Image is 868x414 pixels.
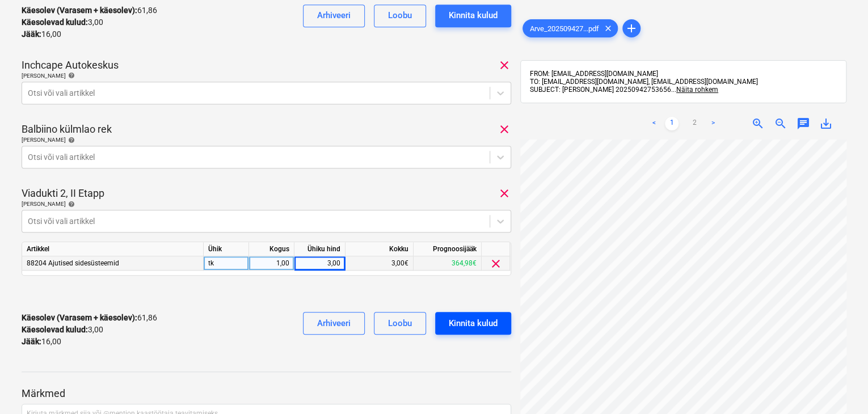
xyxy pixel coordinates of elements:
[498,187,511,200] span: clear
[665,117,679,130] a: Page 1 is your current page
[388,8,412,23] div: Loobu
[294,242,345,256] div: Ühiku hind
[22,136,511,143] div: [PERSON_NAME]
[811,360,868,414] iframe: Chat Widget
[22,336,61,348] p: 16,00
[498,122,511,136] span: clear
[66,201,75,208] span: help
[66,72,75,79] span: help
[22,313,137,322] strong: Käesolev (Varasem + käesolev) :
[819,117,833,130] span: save_alt
[22,18,88,27] strong: Käesolevad kulud :
[774,117,787,130] span: zoom_out
[530,78,758,86] span: TO: [EMAIL_ADDRESS][DOMAIN_NAME], [EMAIL_ADDRESS][DOMAIN_NAME]
[22,28,61,40] p: 16,00
[345,242,414,256] div: Kokku
[249,242,294,256] div: Kogus
[811,360,868,414] div: Vestlusvidin
[22,72,511,79] div: [PERSON_NAME]
[22,324,103,336] p: 3,00
[625,22,638,35] span: add
[523,24,606,33] span: Arve_202509427...pdf
[204,256,249,271] div: tk
[22,337,41,346] strong: Jääk :
[22,242,204,256] div: Artikkel
[303,312,365,335] button: Arhiveeri
[797,117,810,130] span: chat
[22,200,511,208] div: [PERSON_NAME]
[22,58,119,72] p: Inchcape Autokeskus
[647,117,660,130] a: Previous page
[435,5,511,27] button: Kinnita kulud
[22,387,511,400] p: Märkmed
[22,16,103,28] p: 3,00
[530,70,658,78] span: FROM: [EMAIL_ADDRESS][DOMAIN_NAME]
[303,5,365,27] button: Arhiveeri
[22,5,157,16] p: 61,86
[299,256,340,271] div: 3,00
[27,259,119,267] span: 88204 Ajutised sidesüsteemid
[435,312,511,335] button: Kinnita kulud
[22,29,41,39] strong: Jääk :
[688,117,701,130] a: Page 2
[676,86,718,94] span: Näita rohkem
[530,86,671,94] span: SUBJECT: [PERSON_NAME] 20250942753656
[449,316,498,331] div: Kinnita kulud
[414,242,482,256] div: Prognoosijääk
[66,137,75,143] span: help
[22,6,137,15] strong: Käesolev (Varasem + käesolev) :
[317,8,351,23] div: Arhiveeri
[449,8,498,23] div: Kinnita kulud
[498,58,511,72] span: clear
[489,257,503,271] span: clear
[388,316,412,331] div: Loobu
[414,256,482,271] div: 364,98€
[751,117,765,130] span: zoom_in
[601,22,615,35] span: clear
[204,242,249,256] div: Ühik
[374,312,426,335] button: Loobu
[374,5,426,27] button: Loobu
[317,316,351,331] div: Arhiveeri
[254,256,289,271] div: 1,00
[22,187,104,200] p: Viadukti 2, II Etapp
[22,312,157,324] p: 61,86
[345,256,414,271] div: 3,00€
[706,117,719,130] a: Next page
[22,325,88,334] strong: Käesolevad kulud :
[671,86,718,94] span: ...
[22,122,112,136] p: Balbiino külmlao rek
[523,19,618,37] div: Arve_202509427...pdf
